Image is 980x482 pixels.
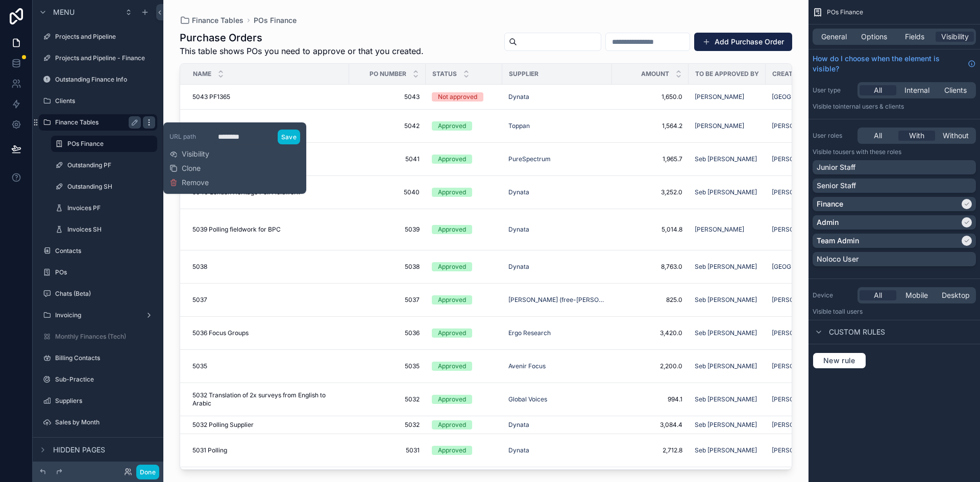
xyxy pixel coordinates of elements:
span: Supplier [509,70,538,78]
p: Visible to [813,103,976,111]
a: Invoicing [39,307,157,323]
a: Project Management (beta) [39,436,157,452]
p: Visible to [813,148,976,156]
label: Projects and Pipeline - Finance [55,54,155,62]
a: Finance Tables [39,114,157,131]
a: Outstanding SH [51,179,157,195]
label: POs Finance [67,140,151,148]
span: Clone [182,163,201,173]
label: Sub-Practice [55,375,155,384]
button: New rule [813,352,866,369]
p: Senior Staff [817,181,856,191]
label: Device [813,291,853,299]
p: Team Admin [817,236,859,246]
span: Fields [905,32,924,42]
label: Suppliers [55,397,155,405]
p: Noloco User [817,254,859,264]
label: Clients [55,97,155,105]
span: All [874,85,882,95]
span: Hidden pages [53,445,105,455]
button: Remove [169,177,209,188]
a: Outstanding PF [51,157,157,173]
button: Done [136,465,159,479]
label: User type [813,86,853,94]
a: Projects and Pipeline - Finance [39,50,157,66]
span: Visibility [941,32,969,42]
span: Visibility [182,149,209,159]
span: Clients [944,85,967,95]
span: Internal [904,85,929,95]
span: PO Number [370,70,406,78]
p: Visible to [813,308,976,316]
span: Custom rules [829,327,885,337]
a: Suppliers [39,393,157,409]
button: Clone [169,163,209,173]
label: Outstanding SH [67,183,155,191]
label: Billing Contacts [55,354,155,362]
p: Admin [817,217,839,227]
label: Sales by Month [55,418,155,426]
a: Invoices SH [51,221,157,238]
a: POs [39,264,157,281]
p: Junior Staff [817,162,855,172]
span: Created By [772,70,811,78]
span: Without [943,131,969,141]
span: all users [839,308,863,315]
label: Monthly Finances (Tech) [55,333,155,341]
span: Mobile [905,290,928,300]
span: Internal users & clients [839,103,904,110]
label: Outstanding PF [67,161,155,169]
span: How do I choose when the element is visible? [813,54,964,74]
label: Chats (Beta) [55,290,155,298]
span: Desktop [942,290,970,300]
a: Sub-Practice [39,371,157,388]
span: Users with these roles [839,148,901,156]
span: To be Approved By [695,70,759,78]
label: Invoicing [55,311,141,319]
span: POs Finance [827,8,863,16]
span: Status [432,70,457,78]
span: Name [193,70,211,78]
label: Projects and Pipeline [55,33,155,41]
span: General [821,32,847,42]
a: Monthly Finances (Tech) [39,328,157,345]
span: With [909,131,924,141]
button: Visibility [169,149,209,159]
label: POs [55,268,155,276]
span: All [874,290,882,300]
a: How do I choose when the element is visible? [813,54,976,74]
label: Outstanding Finance Info [55,75,155,84]
a: Invoices PF [51,200,157,216]
a: Projects and Pipeline [39,29,157,45]
button: Save [278,130,300,144]
label: Contacts [55,247,155,255]
label: Invoices SH [67,225,155,234]
span: Remove [182,177,209,188]
a: Chats (Beta) [39,286,157,302]
a: Contacts [39,243,157,259]
span: Menu [53,7,75,17]
a: POs Finance [51,136,157,152]
a: Sales by Month [39,414,157,430]
a: Outstanding Finance Info [39,71,157,88]
label: Invoices PF [67,204,155,212]
span: Options [861,32,887,42]
label: User roles [813,132,853,140]
span: Amount [641,70,669,78]
a: Billing Contacts [39,350,157,366]
span: New rule [819,356,860,365]
a: Clients [39,93,157,109]
label: Finance Tables [55,118,137,126]
p: Finance [817,199,843,209]
span: All [874,131,882,141]
label: URL path [169,133,210,141]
